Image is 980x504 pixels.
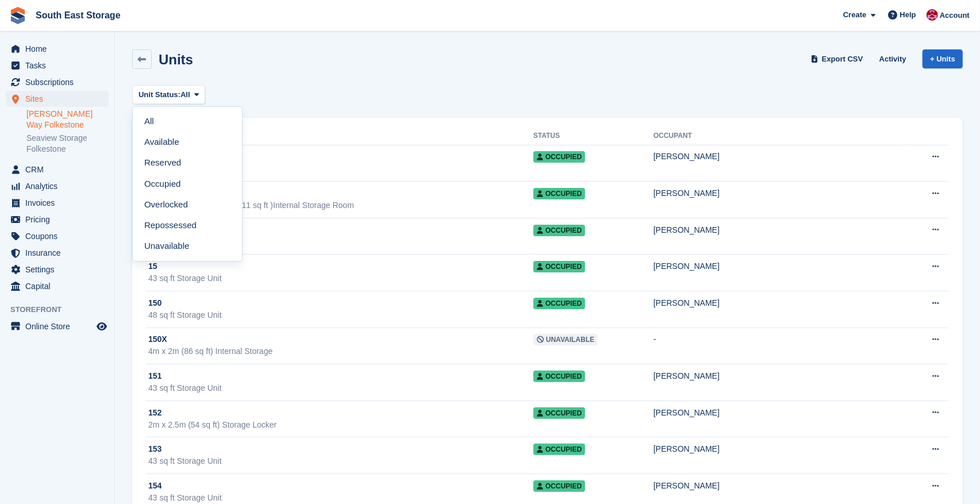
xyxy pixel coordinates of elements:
[137,132,237,153] a: Available
[159,52,193,67] h2: Units
[533,151,585,163] span: Occupied
[148,333,167,345] span: 150X
[148,382,533,394] div: 43 sq ft Storage Unit
[25,261,94,278] span: Settings
[25,245,94,261] span: Insurance
[148,370,162,382] span: 151
[533,188,585,199] span: Occupied
[148,419,533,431] div: 2m x 2.5m (54 sq ft) Storage Locker
[148,163,533,175] div: 2M x 3M (64 sq ft)
[654,127,904,145] th: Occupant
[148,407,162,419] span: 152
[25,74,94,90] span: Subscriptions
[6,211,109,228] a: menu
[654,260,904,272] div: [PERSON_NAME]
[31,6,125,25] a: South East Storage
[6,161,109,178] a: menu
[6,57,109,74] a: menu
[137,215,237,236] a: Repossessed
[137,236,237,256] a: Unavailable
[25,178,94,194] span: Analytics
[6,178,109,194] a: menu
[148,480,162,492] span: 154
[809,49,868,68] a: Export CSV
[148,443,162,455] span: 153
[654,151,904,163] div: [PERSON_NAME]
[654,407,904,419] div: [PERSON_NAME]
[132,85,205,104] button: Unit Status: All
[533,371,585,382] span: Occupied
[6,91,109,107] a: menu
[146,127,533,145] th: Unit
[533,444,585,455] span: Occupied
[940,10,970,21] span: Account
[654,443,904,455] div: [PERSON_NAME]
[148,297,162,309] span: 150
[6,261,109,278] a: menu
[148,260,157,272] span: 15
[137,194,237,215] a: Overlocked
[654,224,904,236] div: [PERSON_NAME]
[923,49,963,68] a: + Units
[148,345,533,357] div: 4m x 2m (86 sq ft) Internal Storage
[26,133,109,155] a: Seaview Storage Folkestone
[533,261,585,272] span: Occupied
[654,370,904,382] div: [PERSON_NAME]
[6,74,109,90] a: menu
[25,318,94,334] span: Online Store
[900,9,916,21] span: Help
[10,304,114,316] span: Storefront
[654,297,904,309] div: [PERSON_NAME]
[6,278,109,294] a: menu
[654,328,904,364] td: -
[180,89,190,101] span: All
[6,195,109,211] a: menu
[6,245,109,261] a: menu
[533,480,585,492] span: Occupied
[654,480,904,492] div: [PERSON_NAME]
[25,91,94,107] span: Sites
[148,272,533,284] div: 43 sq ft Storage Unit
[25,211,94,228] span: Pricing
[25,57,94,74] span: Tasks
[875,49,911,68] a: Activity
[139,89,180,101] span: Unit Status:
[533,127,654,145] th: Status
[9,7,26,24] img: stora-icon-8386f47178a22dfd0bd8f6a31ec36ba5ce8667c1dd55bd0f319d3a0aa187defe.svg
[137,174,237,194] a: Occupied
[6,228,109,244] a: menu
[927,9,938,21] img: Roger Norris
[25,278,94,294] span: Capital
[533,298,585,309] span: Occupied
[843,9,866,21] span: Create
[137,153,237,174] a: Reserved
[148,236,533,248] div: 43 sq ft Storage Unit
[148,455,533,467] div: 43 sq ft Storage Unit
[148,199,533,211] div: Room 10 - 3.8m x 2.6m (111 sq ft )Internal Storage Room
[822,53,863,65] span: Export CSV
[6,41,109,57] a: menu
[137,111,237,132] a: All
[148,492,533,504] div: 43 sq ft Storage Unit
[95,320,109,333] a: Preview store
[6,318,109,334] a: menu
[148,309,533,321] div: 48 sq ft Storage Unit
[533,407,585,419] span: Occupied
[25,228,94,244] span: Coupons
[654,187,904,199] div: [PERSON_NAME]
[533,225,585,236] span: Occupied
[25,41,94,57] span: Home
[533,334,598,345] span: Unavailable
[26,109,109,130] a: [PERSON_NAME] Way Folkestone
[25,161,94,178] span: CRM
[25,195,94,211] span: Invoices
